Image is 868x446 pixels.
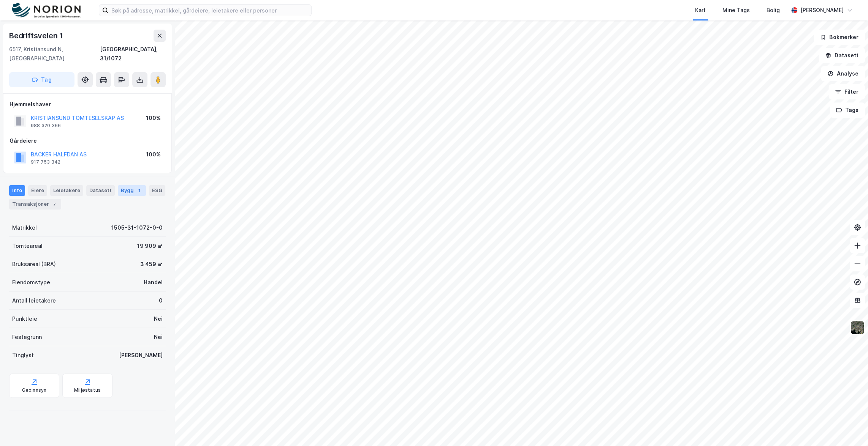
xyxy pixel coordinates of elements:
div: Kart [695,6,706,15]
div: 19 909 ㎡ [137,241,163,251]
div: Transaksjoner [9,199,61,210]
button: Filter [828,84,865,99]
button: Analyse [821,66,865,81]
img: norion-logo.80e7a08dc31c2e691866.png [12,3,81,18]
div: Geoinnsyn [22,387,47,393]
button: Tags [830,102,865,118]
div: Bygg [118,185,146,196]
div: 917 753 342 [31,159,60,165]
div: Festegrunn [12,333,42,342]
div: Nei [154,314,163,323]
div: 6517, Kristiansund N, [GEOGRAPHIC_DATA] [9,45,100,63]
div: Nei [154,333,163,342]
div: Miljøstatus [74,387,101,393]
input: Søk på adresse, matrikkel, gårdeiere, leietakere eller personer [108,5,311,16]
div: Info [9,185,25,196]
button: Tag [9,72,74,87]
div: Kontrollprogram for chat [830,410,868,446]
div: 0 [159,296,163,305]
div: Bedriftsveien 1 [9,30,65,42]
div: Punktleie [12,314,37,323]
div: Bolig [767,6,780,15]
div: Hjemmelshaver [10,100,165,109]
div: Tinglyst [12,351,34,360]
div: Gårdeiere [10,136,165,145]
div: 1505-31-1072-0-0 [111,223,163,232]
div: ESG [149,185,165,196]
div: [PERSON_NAME] [800,6,844,15]
div: Eiendomstype [12,278,50,287]
div: Antall leietakere [12,296,56,305]
div: [PERSON_NAME] [119,351,163,360]
div: [GEOGRAPHIC_DATA], 31/1072 [100,45,166,63]
div: 100% [146,150,161,159]
div: 7 [51,200,58,208]
div: 1 [135,187,143,194]
img: 9k= [850,320,865,335]
div: Mine Tags [722,6,750,15]
div: Leietakere [50,185,83,196]
div: Matrikkel [12,223,37,232]
button: Datasett [819,48,865,63]
button: Bokmerker [814,30,865,45]
div: Datasett [86,185,115,196]
div: Bruksareal (BRA) [12,260,56,269]
div: Tomteareal [12,241,43,251]
iframe: Chat Widget [830,410,868,446]
div: 988 320 366 [31,123,61,129]
div: 3 459 ㎡ [140,260,163,269]
div: 100% [146,113,161,123]
div: Handel [144,278,163,287]
div: Eiere [28,185,47,196]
